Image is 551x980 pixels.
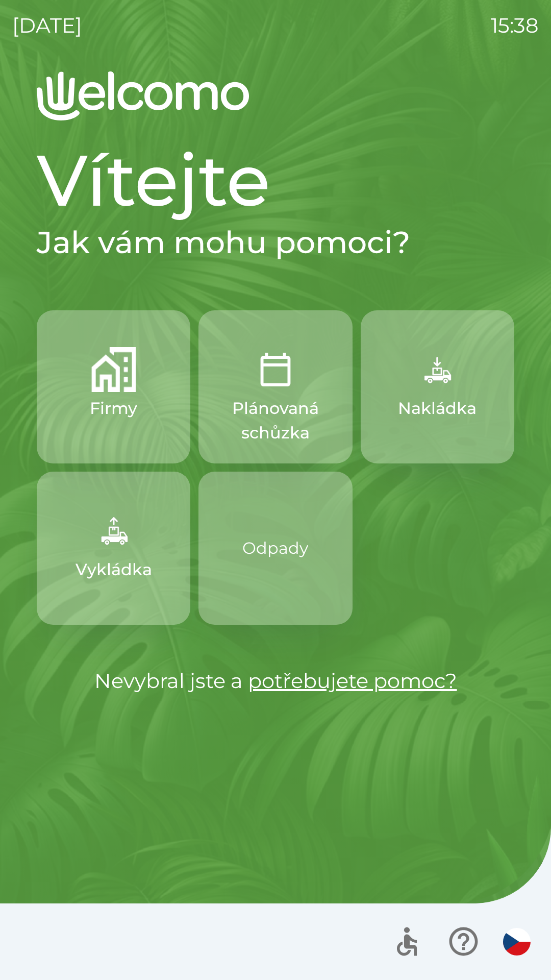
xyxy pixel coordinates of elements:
[37,71,514,120] img: Logo
[12,10,82,41] p: [DATE]
[91,347,136,392] img: 122be468-0449-4234-a4e4-f2ffd399f15f.png
[37,666,514,696] p: Nevybral jste a
[37,137,514,224] h1: Vítejte
[248,668,457,693] a: potřebujete pomoc?
[223,396,328,445] p: Plánovaná schůzka
[37,310,190,463] button: Firmy
[253,347,298,392] img: 8604b6e8-2b92-4852-858d-af93d6db5933.png
[91,508,136,553] img: 9bcc2a63-ae21-4efc-9540-ae7b1995d7f3.png
[242,536,308,560] p: Odpady
[198,472,352,625] button: Odpady
[37,472,190,625] button: Vykládka
[198,310,352,463] button: Plánovaná schůzka
[361,310,514,463] button: Nakládka
[76,557,152,582] p: Vykládka
[491,10,539,41] p: 15:38
[37,224,514,261] h2: Jak vám mohu pomoci?
[90,396,137,421] p: Firmy
[503,928,531,955] img: cs flag
[415,347,460,392] img: f13ba18a-b211-450c-abe6-f0da78179e0f.png
[398,396,477,421] p: Nakládka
